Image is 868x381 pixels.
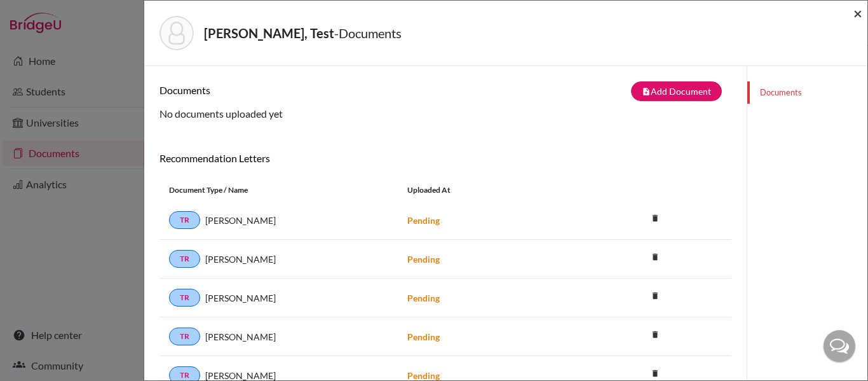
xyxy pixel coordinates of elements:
[646,325,665,344] i: delete
[853,4,862,22] span: ×
[407,254,440,265] strong: Pending
[398,184,588,196] div: Uploaded at
[407,293,440,303] strong: Pending
[205,253,276,266] span: [PERSON_NAME]
[642,87,651,96] i: note_add
[169,328,200,345] a: TR
[747,81,867,104] a: Documents
[159,152,731,164] h6: Recommendation Letters
[631,81,722,101] button: note_addAdd Document
[646,327,665,344] a: delete
[159,84,445,96] h6: Documents
[29,9,55,20] span: Help
[159,81,731,121] div: No documents uploaded yet
[205,330,276,343] span: [PERSON_NAME]
[646,286,665,305] i: delete
[407,370,440,381] strong: Pending
[204,25,334,41] strong: [PERSON_NAME], Test
[334,25,402,41] span: - Documents
[169,289,200,307] a: TR
[169,211,200,229] a: TR
[205,214,276,227] span: [PERSON_NAME]
[646,247,665,267] i: delete
[646,288,665,305] a: delete
[646,249,665,267] a: delete
[159,184,398,196] div: Document Type / Name
[205,291,276,305] span: [PERSON_NAME]
[169,250,200,268] a: TR
[407,331,440,342] strong: Pending
[853,6,862,21] button: Close
[646,211,665,228] a: delete
[646,209,665,228] i: delete
[407,215,440,226] strong: Pending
